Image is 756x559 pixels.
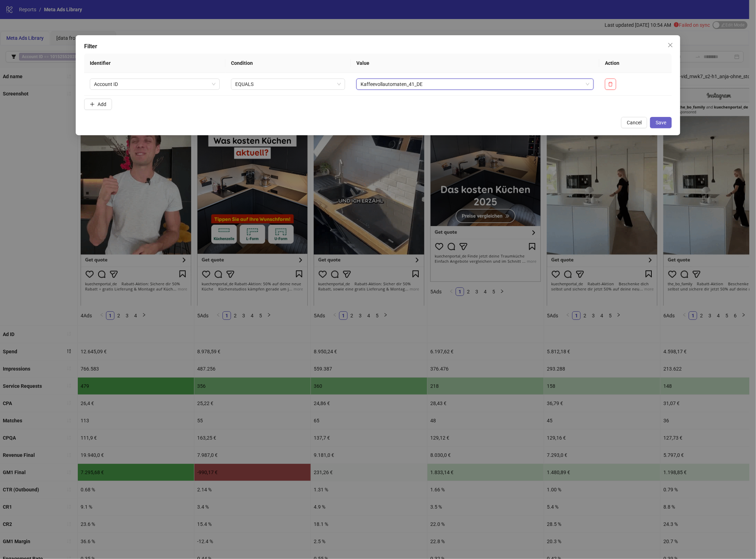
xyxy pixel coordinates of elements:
button: Close [665,39,676,51]
span: EQUALS [235,79,341,89]
span: close [668,42,673,48]
span: plus [90,102,95,107]
button: Save [650,117,672,128]
span: Add [98,101,106,107]
div: Filter [84,42,672,51]
th: Identifier [84,54,225,73]
span: Account ID [94,79,215,89]
button: Add [84,99,112,110]
span: Save [656,120,666,125]
button: Cancel [621,117,647,128]
th: Value [351,54,599,73]
th: Condition [225,54,351,73]
th: Action [599,54,672,73]
span: Cancel [627,120,642,125]
span: delete [608,82,613,87]
span: Kaffeevollautomaten_41_DE [361,79,589,89]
